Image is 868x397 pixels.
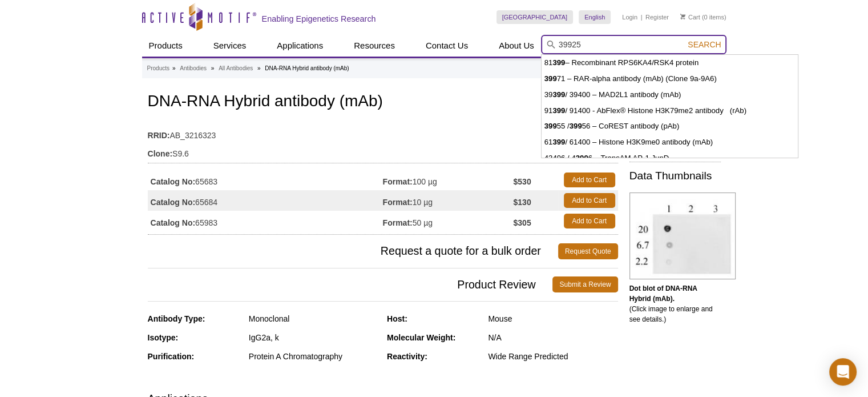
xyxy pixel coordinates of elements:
strong: 399 [552,106,565,115]
li: 43496 / 4 6 – TransAM AP-1 JunD [542,150,798,166]
li: 55 / 56 – CoREST antibody (pAb) [542,118,798,134]
div: Protein A Chromatography [249,351,378,362]
div: Open Intercom Messenger [829,358,857,386]
button: Search [684,39,724,50]
li: » [211,65,215,71]
a: English [579,10,611,24]
a: Add to Cart [564,193,615,208]
a: Submit a Review [552,276,617,292]
strong: $305 [513,218,531,228]
li: 81 – Recombinant RPS6KA4/RSK4 protein [542,55,798,71]
strong: $130 [513,197,531,207]
div: N/A [488,332,617,343]
h2: Enabling Epigenetics Research [262,14,376,24]
div: IgG2a, k [249,332,378,343]
li: 91 / 91400 - AbFlex® Histone H3K79me2 antibody (rAb) [542,103,798,119]
strong: Catalog No: [151,177,196,187]
strong: Clone: [148,149,173,159]
a: Products [147,63,169,74]
strong: 399 [576,154,588,162]
strong: Antibody Type: [148,314,205,323]
a: Applications [270,35,330,57]
td: 65684 [148,190,383,211]
a: [GEOGRAPHIC_DATA] [496,10,574,24]
img: Your Cart [680,14,685,19]
b: Dot blot of DNA-RNA Hybrid (mAb). [629,284,697,303]
a: Request Quote [558,243,618,259]
p: (Click image to enlarge and see details.) [629,283,721,324]
td: AB_3216323 [148,123,618,142]
li: 71 – RAR-alpha antibody (mAb) (Clone 9a-9A6) [542,71,798,87]
strong: 399 [570,122,582,130]
a: Services [207,35,253,57]
td: 10 µg [383,190,514,211]
a: Resources [347,35,402,57]
strong: RRID: [148,130,170,141]
a: All Antibodies [219,63,253,74]
a: About Us [492,35,541,57]
span: Product Review [148,276,553,292]
strong: Host: [387,314,407,323]
li: 61 / 61400 – Histone H3K9me0 antibody (mAb) [542,134,798,150]
div: Mouse [488,314,617,324]
a: Contact Us [419,35,475,57]
li: | [641,10,643,24]
strong: $530 [513,177,531,187]
strong: Catalog No: [151,197,196,207]
a: Register [645,13,669,21]
a: Products [142,35,189,57]
strong: 399 [552,90,565,99]
strong: Reactivity: [387,352,427,361]
input: Keyword, Cat. No. [541,35,726,54]
li: (0 items) [680,10,726,24]
li: DNA-RNA Hybrid antibody (mAb) [265,65,349,71]
h2: Data Thumbnails [629,171,721,181]
a: Add to Cart [564,173,615,187]
li: » [172,65,176,71]
a: Login [622,13,637,21]
strong: Isotype: [148,333,179,342]
span: Request a quote for a bulk order [148,243,558,259]
strong: Molecular Weight: [387,333,455,342]
strong: 399 [544,122,557,130]
strong: Format: [383,218,413,228]
img: DNA-RNA Hybrid (mAb) tested by dot blot analysis. [629,193,736,279]
a: Cart [680,13,700,21]
td: 50 µg [383,211,514,231]
strong: Format: [383,197,413,207]
div: Monoclonal [249,314,378,324]
strong: 399 [552,58,565,67]
span: Search [688,40,721,49]
strong: 399 [544,74,557,83]
a: Antibodies [180,63,207,74]
strong: Purification: [148,352,195,361]
h1: DNA-RNA Hybrid antibody (mAb) [148,93,618,112]
strong: Format: [383,177,413,187]
li: » [257,65,261,71]
td: 100 µg [383,170,514,190]
li: 39 / 39400 – MAD2L1 antibody (mAb) [542,87,798,103]
div: Wide Range Predicted [488,351,617,362]
td: 65683 [148,170,383,190]
strong: Catalog No: [151,218,196,228]
strong: 399 [552,138,565,146]
td: 65983 [148,211,383,231]
td: S9.6 [148,142,618,160]
a: Add to Cart [564,214,615,228]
